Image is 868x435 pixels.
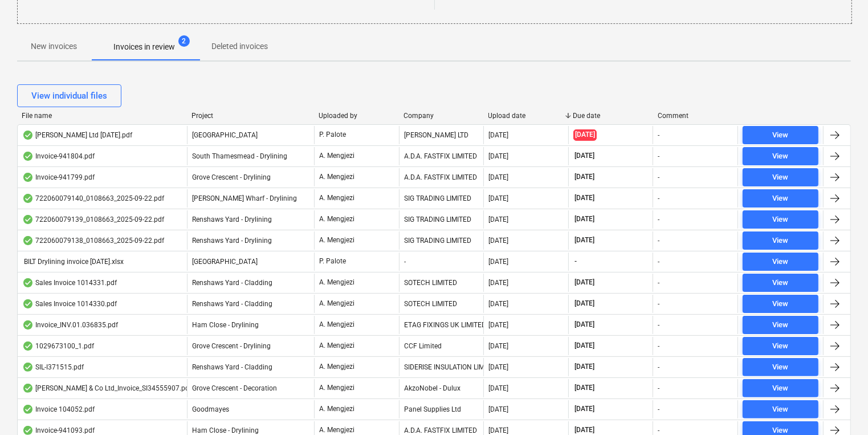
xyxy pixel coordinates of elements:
span: 2 [178,35,190,47]
div: [PERSON_NAME] & Co Ltd_Invoice_SI34555907.pdf [22,384,191,393]
div: Company [404,112,479,120]
span: Grove Crescent - Decoration [192,384,277,392]
span: [DATE] [573,278,596,287]
div: 1029673100_1.pdf [22,342,94,351]
div: OCR finished [22,194,34,203]
div: OCR finished [22,363,34,372]
div: OCR finished [22,342,34,351]
div: AkzoNobel - Dulux [399,379,484,397]
span: Renshaws Yard - Cladding [192,300,272,308]
p: P. Palote [319,257,346,266]
div: Invoice 104052.pdf [22,405,95,414]
div: Invoice-941093.pdf [22,426,95,435]
button: View [743,210,818,229]
div: - [658,131,659,139]
div: 722060079139_0108663_2025-09-22.pdf [22,215,164,224]
p: A. Mengjezi [319,383,354,393]
div: A.D.A. FASTFIX LIMITED [399,168,484,186]
p: New invoices [31,40,77,52]
div: [DATE] [488,258,508,266]
span: [DATE] [573,320,596,330]
div: SIG TRADING LIMITED [399,210,484,229]
div: View [773,382,789,395]
div: [DATE] [488,342,508,350]
button: View individual files [17,84,121,107]
p: A. Mengjezi [319,193,354,203]
div: - [658,258,659,266]
span: Renshaws Yard - Drylining [192,237,272,245]
div: - [658,426,659,434]
div: [DATE] [488,173,508,181]
div: OCR finished [22,278,34,287]
span: [DATE] [573,235,596,245]
div: Project [191,112,309,120]
p: A. Mengjezi [319,404,354,414]
div: File name [22,112,182,120]
span: Renshaws Yard - Cladding [192,363,272,371]
div: OCR finished [22,152,34,161]
div: OCR finished [22,384,34,393]
div: [DATE] [488,279,508,287]
p: A. Mengjezi [319,362,354,372]
div: View [773,361,789,374]
div: [DATE] [488,300,508,308]
div: View [773,403,789,416]
div: [PERSON_NAME] LTD [399,126,484,144]
div: View [773,340,789,353]
div: View [773,255,789,269]
button: View [743,337,818,355]
div: - [658,152,659,160]
span: Renshaws Yard - Cladding [192,279,272,287]
span: [DATE] [573,172,596,182]
span: [DATE] [573,193,596,203]
div: - [658,342,659,350]
div: Chat Widget [811,380,868,435]
p: A. Mengjezi [319,172,354,182]
p: A. Mengjezi [319,425,354,435]
div: Invoice-941799.pdf [22,173,95,182]
div: View [773,234,789,247]
div: - [658,384,659,392]
div: OCR finished [22,173,34,182]
div: Comment [658,112,733,120]
button: View [743,126,818,144]
div: - [399,253,484,271]
div: [PERSON_NAME] Ltd [DATE].pdf [22,131,132,140]
div: - [658,363,659,371]
span: Renshaws Yard - Drylining [192,216,272,223]
div: - [658,321,659,329]
div: - [658,194,659,202]
div: CCF Limited [399,337,484,355]
p: A. Mengjezi [319,235,354,245]
div: [DATE] [488,194,508,202]
div: [DATE] [488,321,508,329]
p: A. Mengjezi [319,214,354,224]
div: View [773,150,789,163]
span: [DATE] [573,425,596,435]
p: Invoices in review [113,41,175,53]
span: South Thamesmead - Drylining [192,152,287,160]
div: View [773,192,789,205]
span: [DATE] [573,299,596,308]
div: BILT Drylining invoice [DATE].xlsx [22,258,124,266]
span: Grove Crescent - Drylining [192,342,271,350]
div: - [658,237,659,245]
div: OCR finished [22,131,34,140]
span: Camden Goods Yard [192,131,258,139]
button: View [743,379,818,397]
button: View [743,400,818,418]
div: Sales Invoice 1014331.pdf [22,278,117,287]
div: [DATE] [488,152,508,160]
p: Deleted invoices [211,40,268,52]
span: [DATE] [573,341,596,351]
div: [DATE] [488,363,508,371]
span: - [573,257,578,266]
div: View [773,129,789,142]
div: Sales Invoice 1014330.pdf [22,299,117,308]
div: 722060079138_0108663_2025-09-22.pdf [22,236,164,245]
div: Panel Supplies Ltd [399,400,484,418]
div: OCR finished [22,320,34,330]
span: [DATE] [573,404,596,414]
div: View [773,319,789,332]
div: OCR finished [22,426,34,435]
